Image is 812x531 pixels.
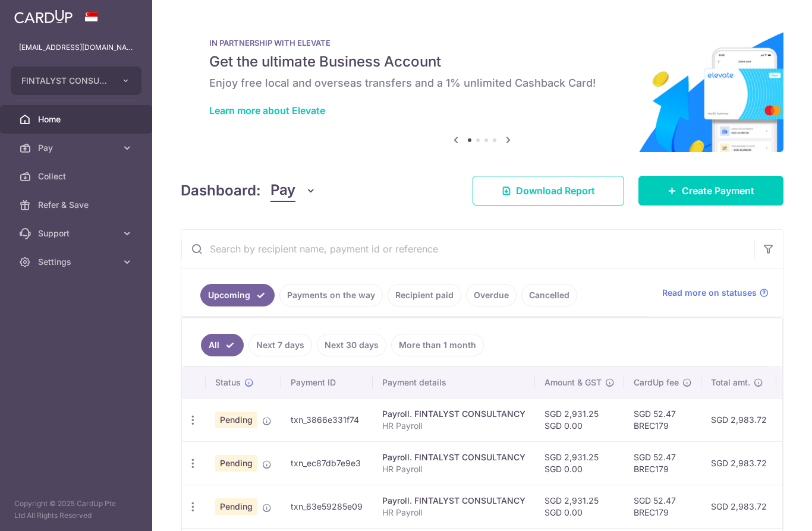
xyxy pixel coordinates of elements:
[248,334,312,356] a: Next 7 days
[38,113,117,125] span: Home
[382,495,525,507] div: Payroll. FINTALYST CONSULTANCY
[281,398,373,441] td: txn_3866e331f74
[200,284,275,306] a: Upcoming
[662,287,769,299] a: Read more on statuses
[38,142,117,154] span: Pay
[209,76,755,90] h6: Enjoy free local and overseas transfers and a 1% unlimited Cashback Card!
[215,498,257,515] span: Pending
[270,179,295,202] span: Pay
[682,184,754,198] span: Create Payment
[516,184,595,198] span: Download Report
[382,507,525,519] p: HR Payroll
[21,75,109,87] span: FINTALYST CONSULTANCY
[545,377,602,388] span: Amount & GST
[521,284,577,306] a: Cancelled
[209,105,325,116] a: Learn more about Elevate
[662,287,757,299] span: Read more on statuses
[382,420,525,432] p: HR Payroll
[181,19,783,152] img: Renovation banner
[215,455,257,472] span: Pending
[535,441,624,485] td: SGD 2,931.25 SGD 0.00
[624,398,701,441] td: SGD 52.47 BREC179
[14,10,73,24] img: CardUp
[215,412,257,428] span: Pending
[382,463,525,475] p: HR Payroll
[638,176,783,206] a: Create Payment
[270,179,316,202] button: Pay
[201,334,244,356] a: All
[209,52,755,71] h5: Get the ultimate Business Account
[391,334,484,356] a: More than 1 month
[281,485,373,528] td: txn_63e59285e09
[701,398,776,441] td: SGD 2,983.72
[382,451,525,463] div: Payroll. FINTALYST CONSULTANCY
[19,42,133,53] p: [EMAIL_ADDRESS][DOMAIN_NAME]
[701,485,776,528] td: SGD 2,983.72
[382,408,525,420] div: Payroll. FINTALYST CONSULTANCY
[624,441,701,485] td: SGD 52.47 BREC179
[181,230,754,268] input: Search by recipient name, payment id or reference
[466,284,517,306] a: Overdue
[11,67,141,95] button: FINTALYST CONSULTANCY
[373,367,535,398] th: Payment details
[38,227,117,239] span: Support
[388,284,461,306] a: Recipient paid
[624,485,701,528] td: SGD 52.47 BREC179
[711,377,750,388] span: Total amt.
[535,398,624,441] td: SGD 2,931.25 SGD 0.00
[701,441,776,485] td: SGD 2,983.72
[38,256,117,268] span: Settings
[209,38,755,48] p: IN PARTNERSHIP WITH ELEVATE
[281,441,373,485] td: txn_ec87db7e9e3
[38,199,117,211] span: Refer & Save
[535,485,624,528] td: SGD 2,931.25 SGD 0.00
[215,377,241,388] span: Status
[473,176,624,206] a: Download Report
[181,180,261,201] h4: Dashboard:
[281,367,373,398] th: Payment ID
[38,170,117,182] span: Collect
[317,334,386,356] a: Next 30 days
[279,284,383,306] a: Payments on the way
[634,377,679,388] span: CardUp fee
